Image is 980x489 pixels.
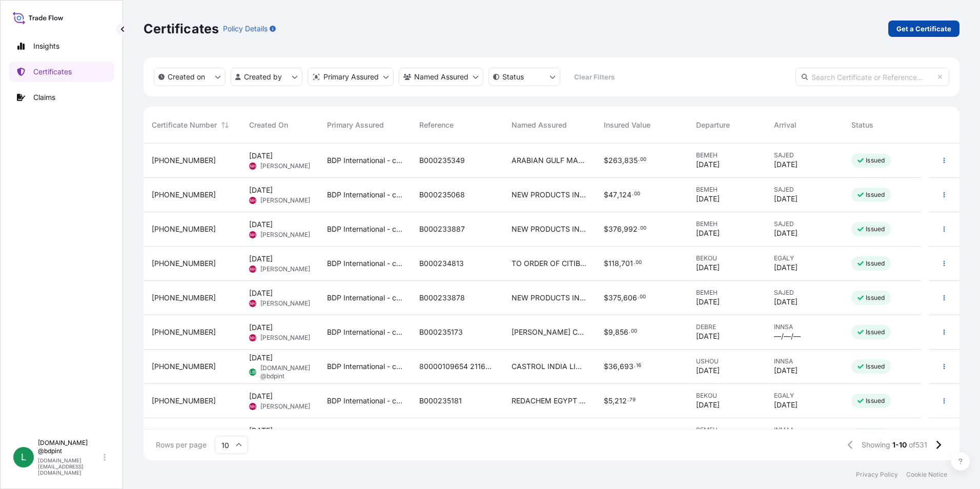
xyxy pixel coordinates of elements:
[154,68,226,86] button: createdOn Filter options
[260,364,311,380] span: [DOMAIN_NAME] @bdpint
[612,397,615,404] span: ,
[774,186,835,194] span: SAJED
[223,24,268,34] p: Policy Details
[631,330,637,333] span: 00
[419,120,454,130] span: Reference
[696,426,758,434] span: BEMEH
[696,186,758,194] span: BEMEH
[323,72,379,82] p: Primary Assured
[619,260,621,267] span: ,
[512,120,567,130] span: Named Assured
[604,157,608,164] span: $
[696,331,720,341] span: [DATE]
[38,439,101,455] p: [DOMAIN_NAME] @bdpint
[250,230,256,240] span: NH
[419,258,464,269] span: B000234813
[866,328,885,336] p: Issued
[608,226,622,233] span: 376
[168,72,205,82] p: Created on
[488,68,560,86] button: certificateStatus Filter options
[21,452,26,462] span: L
[774,297,798,307] span: [DATE]
[906,471,947,479] a: Cookie Notice
[774,426,835,434] span: INMAA
[634,192,640,196] span: 00
[696,220,758,228] span: BEMEH
[608,397,612,404] span: 5
[866,397,885,405] p: Issued
[604,363,608,370] span: $
[604,191,608,198] span: $
[419,327,463,337] span: B000235173
[327,327,403,337] span: BDP International - c/o The Lubrizol Corporation
[620,363,634,370] span: 693
[866,225,885,233] p: Issued
[640,295,646,299] span: 00
[640,227,646,230] span: 00
[696,289,758,297] span: BEMEH
[512,258,587,269] span: TO ORDER OF CITIBANK N.A.
[696,365,720,376] span: [DATE]
[604,397,608,404] span: $
[774,365,798,376] span: [DATE]
[512,190,587,200] span: NEW PRODUCTS INDUSTRIES CO LTD
[909,440,927,450] span: of 531
[260,265,310,273] span: [PERSON_NAME]
[9,87,114,108] a: Claims
[774,220,835,228] span: SAJED
[851,120,873,130] span: Status
[624,157,638,164] span: 835
[604,294,608,301] span: $
[260,196,310,205] span: [PERSON_NAME]
[9,62,114,82] a: Certificates
[774,228,798,238] span: [DATE]
[152,155,216,166] span: [PHONE_NUMBER]
[608,191,617,198] span: 47
[636,364,641,368] span: 16
[862,440,890,450] span: Showing
[156,440,207,450] span: Rows per page
[249,254,273,264] span: [DATE]
[866,259,885,268] p: Issued
[866,362,885,371] p: Issued
[250,195,256,206] span: NH
[260,162,310,170] span: [PERSON_NAME]
[856,471,898,479] p: Privacy Policy
[152,120,217,130] span: Certificate Number
[249,120,288,130] span: Created On
[696,228,720,238] span: [DATE]
[866,191,885,199] p: Issued
[250,401,256,412] span: NH
[308,68,394,86] button: distributor Filter options
[608,294,621,301] span: 375
[617,191,619,198] span: ,
[774,400,798,410] span: [DATE]
[632,192,634,196] span: .
[696,151,758,159] span: BEMEH
[38,457,101,476] p: [DOMAIN_NAME][EMAIL_ADDRESS][DOMAIN_NAME]
[249,353,273,363] span: [DATE]
[696,400,720,410] span: [DATE]
[9,36,114,56] a: Insights
[623,294,637,301] span: 606
[152,327,216,337] span: [PHONE_NUMBER]
[260,334,310,342] span: [PERSON_NAME]
[696,194,720,204] span: [DATE]
[327,120,384,130] span: Primary Assured
[249,185,273,195] span: [DATE]
[249,425,273,436] span: [DATE]
[624,226,638,233] span: 992
[512,155,587,166] span: ARABIAN GULF MANUFACTURERS LTD CO
[774,392,835,400] span: EGALY
[634,364,636,368] span: .
[260,402,310,411] span: [PERSON_NAME]
[604,329,608,336] span: $
[627,398,629,402] span: .
[327,190,403,200] span: BDP International - c/o The Lubrizol Corporation
[621,294,623,301] span: ,
[774,357,835,365] span: INNSA
[327,258,403,269] span: BDP International - c/o The Lubrizol Corporation
[502,72,524,82] p: Status
[629,330,630,333] span: .
[249,219,273,230] span: [DATE]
